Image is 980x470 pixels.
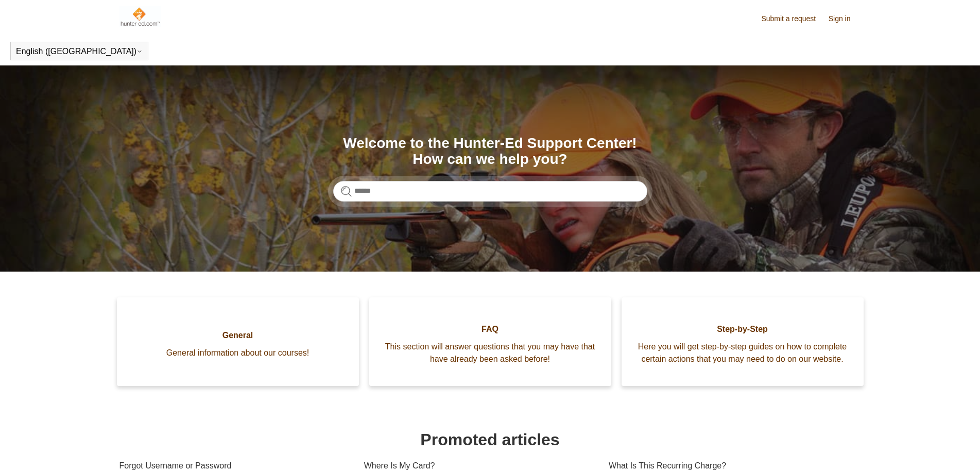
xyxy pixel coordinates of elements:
a: Step-by-Step Here you will get step-by-step guides on how to complete certain actions that you ma... [622,297,864,386]
a: Sign in [829,13,861,24]
a: General General information about our courses! [117,297,359,386]
span: Here you will get step-by-step guides on how to complete certain actions that you may need to do ... [637,341,848,365]
input: Search [333,181,647,202]
button: English ([GEOGRAPHIC_DATA]) [16,47,143,56]
span: General [132,329,343,342]
a: Submit a request [761,13,826,24]
span: This section will answer questions that you may have that have already been asked before! [385,341,596,365]
span: Step-by-Step [637,323,848,335]
h1: Welcome to the Hunter-Ed Support Center! How can we help you? [333,136,647,167]
span: FAQ [385,323,596,335]
h1: Promoted articles [119,427,861,452]
span: General information about our courses! [132,347,343,359]
a: FAQ This section will answer questions that you may have that have already been asked before! [369,297,611,386]
img: Hunter-Ed Help Center home page [119,6,161,27]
